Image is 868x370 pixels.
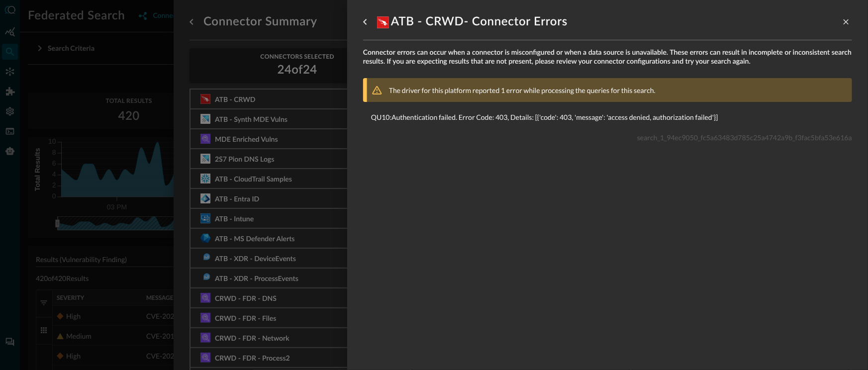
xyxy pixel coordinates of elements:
[389,85,656,95] p: The driver for this platform reported 1 error while processing the queries for this search.
[371,112,844,122] p: QU10 : Authentication failed. Error Code: 403, Details: [{'code': 403, 'message': 'access denied,...
[840,16,852,28] button: close-drawer
[357,14,373,30] button: go back
[377,14,568,30] h1: ATB - CRWD - Connector Errors
[363,48,852,66] span: Connector errors can occur when a connector is misconfigured or when a data source is unavailable...
[377,16,389,28] svg: Crowdstrike Falcon
[637,133,852,142] span: search_1_94ec9050_fc5a63483d785c25a4742a9b_f3fac5bfa53e616a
